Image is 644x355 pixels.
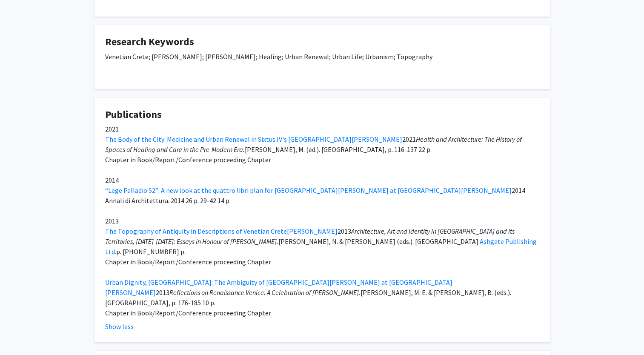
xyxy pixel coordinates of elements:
[105,109,539,121] h4: Publications
[105,124,539,318] div: 2021 2021 [PERSON_NAME], M. (ed.). [GEOGRAPHIC_DATA], p. 116-137 22 p. Chapter in Book/Report/Con...
[105,36,539,48] h4: Research Keywords
[105,186,461,195] a: “Lege Palladio 52”: A new look at the quattro libri plan for [GEOGRAPHIC_DATA][PERSON_NAME] at [G...
[6,317,36,349] iframe: Chat
[287,227,338,235] a: [PERSON_NAME]
[105,227,287,235] a: The Topography of Antiquity in Descriptions of Venetian Crete
[105,135,522,154] em: Health and Architecture: The History of Spaces of Healing and Care in the Pre-Modern Era.
[105,135,352,143] a: The Body of the City: Medicine and Urban Renewal in Sixtus IV's [GEOGRAPHIC_DATA]
[105,227,515,246] em: Architecture, Art and Identity in [GEOGRAPHIC_DATA] and its Territories, [DATE]-[DATE]: Essays in...
[352,135,402,143] a: [PERSON_NAME]
[461,186,512,195] a: [PERSON_NAME]
[169,288,361,297] em: Reflections on Renaissance Venice: A Celebration of [PERSON_NAME].
[105,288,156,297] a: [PERSON_NAME]
[105,321,134,332] button: Show less
[105,52,539,79] div: Venetian Crete; [PERSON_NAME]; [PERSON_NAME]; Healing; Urban Renewal; Urban Life; Urbanism; Topog...
[105,278,452,286] a: Urban Dignity, [GEOGRAPHIC_DATA]: The Ambiguity of [GEOGRAPHIC_DATA][PERSON_NAME] at [GEOGRAPHIC_...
